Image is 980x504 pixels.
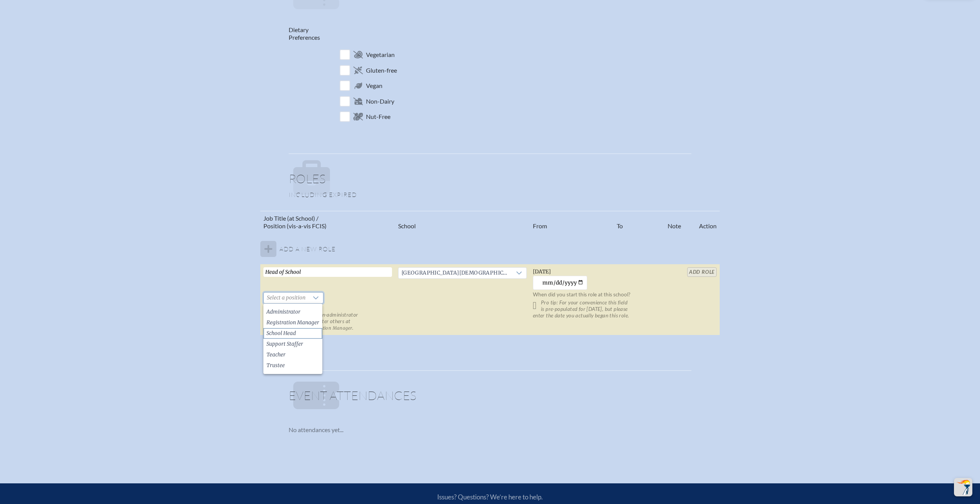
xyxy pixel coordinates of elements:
[263,328,322,339] li: School Head
[263,304,322,374] ul: Option List
[263,317,322,328] li: Registration Manager
[263,360,322,371] li: Trustee
[366,67,397,74] span: Gluten-free
[266,319,319,327] span: Registration Manager
[955,480,971,495] img: To the top
[289,191,691,198] p: Including expired
[304,325,352,331] span: Registration Manager
[263,307,322,317] li: Administrator
[533,268,551,275] span: [DATE]
[533,291,661,298] p: When did you start this role at this school?
[263,339,322,350] li: Support Staffer
[665,211,684,233] th: Note
[533,299,661,319] p: Pro tip: For your convenience this field is pre-populated for [DATE], but please enter the date y...
[366,98,394,105] span: Non-Dairy
[395,211,530,233] th: School
[289,389,691,408] h1: Event Attendances
[289,426,691,434] p: No attendances yet...
[266,340,303,348] span: Support Staffer
[263,312,392,331] p: Pro tip: If you are a non-administrator with authority to register others at your school, select .
[266,308,301,316] span: Administrator
[684,211,720,233] th: Action
[264,293,309,303] span: Select a position
[954,478,972,496] button: Scroll Top
[266,330,296,337] span: School Head
[263,350,322,360] li: Teacher
[266,362,285,369] span: Trustee
[266,351,286,359] span: Teacher
[289,172,691,191] h1: Roles
[366,113,390,120] span: Nut-Free
[260,211,395,233] th: Job Title (at School) / Position (vis-a-vis FCIS)
[289,26,320,41] label: Dietary Preferences
[614,211,665,233] th: To
[366,51,395,59] span: Vegetarian
[530,211,614,233] th: From
[366,82,382,89] span: Vegan
[355,493,625,501] p: Issues? Questions? We’re here to help.
[263,267,392,277] input: Job Title, eg, Science Teacher, 5th Grade
[399,268,512,278] span: Boca Raton Christian School (Boca Raton)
